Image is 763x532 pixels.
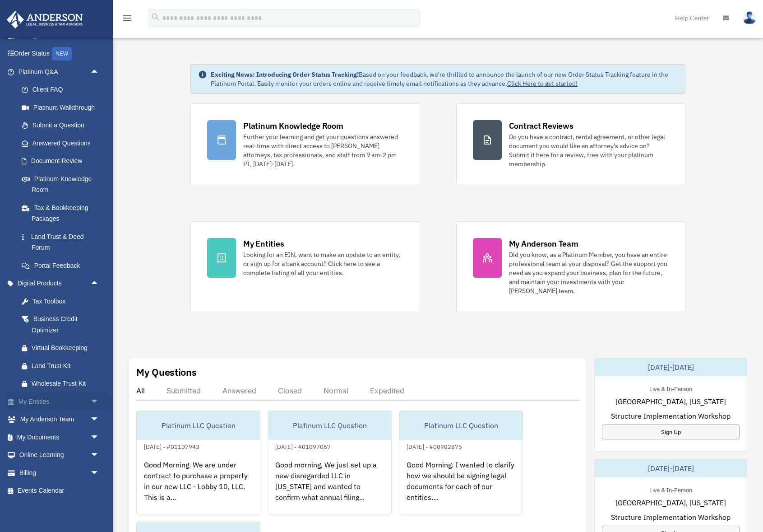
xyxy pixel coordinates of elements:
div: Do you have a contract, rental agreement, or other legal document you would like an attorney's ad... [509,132,669,168]
div: Normal [324,386,348,395]
span: arrow_drop_up [90,63,108,81]
div: Platinum LLC Question [399,411,523,440]
a: Online Learningarrow_drop_down [6,446,113,464]
a: Platinum Q&Aarrow_drop_up [6,63,113,81]
span: arrow_drop_down [90,464,108,482]
a: Business Credit Optimizer [13,310,113,339]
span: arrow_drop_down [90,411,108,429]
div: My Entities [243,238,284,249]
span: arrow_drop_up [90,275,108,293]
a: Virtual Bookkeeping [13,339,113,357]
div: Expedited [370,386,404,395]
a: Click Here to get started! [507,79,578,88]
div: Did you know, as a Platinum Member, you have an entire professional team at your disposal? Get th... [509,250,669,295]
a: menu [122,16,133,23]
div: Virtual Bookkeeping [32,342,102,354]
a: Digital Productsarrow_drop_up [6,275,113,293]
div: Wholesale Trust Kit [32,378,102,389]
a: Platinum Knowledge Room [13,170,113,199]
div: My Anderson Team [509,238,578,249]
a: Land Trust & Deed Forum [13,228,113,257]
a: Land Trust Kit [13,357,113,375]
div: NEW [52,47,72,61]
a: Contract Reviews Do you have a contract, rental agreement, or other legal document you would like... [456,103,685,185]
a: Submit a Question [13,117,113,135]
a: Platinum Walkthrough [13,98,113,117]
span: [GEOGRAPHIC_DATA], [US_STATE] [615,497,726,508]
div: Business Credit Optimizer [32,313,102,336]
a: My Documentsarrow_drop_down [6,428,113,446]
strong: Exciting News: Introducing Order Status Tracking! [211,70,359,79]
div: [DATE] - #01097067 [268,441,338,451]
div: Platinum LLC Question [268,411,391,440]
span: arrow_drop_down [90,428,108,447]
img: Anderson Advisors Platinum Portal [4,11,86,28]
a: My Anderson Teamarrow_drop_down [6,411,113,429]
a: Events Calendar [6,482,113,500]
a: Sign Up [602,425,740,439]
div: Looking for an EIN, want to make an update to an entity, or sign up for a bank account? Click her... [243,250,403,277]
div: [DATE]-[DATE] [595,459,747,477]
div: Based on your feedback, we're thrilled to announce the launch of our new Order Status Tracking fe... [211,70,678,88]
div: Tax Toolbox [32,296,102,307]
a: Billingarrow_drop_down [6,464,113,482]
div: Further your learning and get your questions answered real-time with direct access to [PERSON_NAM... [243,132,403,168]
div: Submitted [166,386,201,395]
a: Answered Questions [13,134,113,152]
a: Tax & Bookkeeping Packages [13,199,113,228]
a: My Entities Looking for an EIN, want to make an update to an entity, or sign up for a bank accoun... [190,221,420,312]
span: arrow_drop_down [90,446,108,465]
div: Closed [278,386,302,395]
span: Structure Implementation Workshop [611,512,731,523]
a: Wholesale Trust Kit [13,375,113,393]
a: Tax Toolbox [13,292,113,310]
span: [GEOGRAPHIC_DATA], [US_STATE] [615,396,726,407]
a: Document Review [13,152,113,170]
div: [DATE] - #00982875 [399,441,469,451]
span: arrow_drop_down [90,392,108,411]
div: Contract Reviews [509,120,573,131]
a: Order StatusNEW [6,45,113,63]
div: [DATE] - #01107943 [137,441,207,451]
div: Good Morning. We are under contract to purchase a property in our new LLC - Lobby 10, LLC. This i... [137,452,260,523]
div: Good Morning. I wanted to clarify how we should be signing legal documents for each of our entiti... [399,452,523,523]
div: Land Trust Kit [32,360,102,372]
div: Platinum LLC Question [137,411,260,440]
a: Platinum LLC Question[DATE] - #00982875Good Morning. I wanted to clarify how we should be signing... [399,411,523,514]
a: Platinum Knowledge Room Further your learning and get your questions answered real-time with dire... [190,103,420,185]
div: Good morning, We just set up a new disregarded LLC in [US_STATE] and wanted to confirm what annua... [268,452,391,523]
div: Answered [222,386,256,395]
a: My Anderson Team Did you know, as a Platinum Member, you have an entire professional team at your... [456,221,685,312]
a: My Entitiesarrow_drop_down [6,392,113,411]
div: Live & In-Person [642,383,699,393]
a: Client FAQ [13,81,113,99]
a: Platinum LLC Question[DATE] - #01097067Good morning, We just set up a new disregarded LLC in [US_... [268,411,392,514]
a: Platinum LLC Question[DATE] - #01107943Good Morning. We are under contract to purchase a property... [136,411,260,514]
img: User Pic [743,11,756,24]
a: Portal Feedback [13,257,113,275]
i: search [151,12,161,22]
div: [DATE]-[DATE] [595,358,747,376]
i: menu [122,13,133,23]
div: Platinum Knowledge Room [243,120,343,131]
span: Structure Implementation Workshop [611,411,731,421]
div: All [136,386,145,395]
div: My Questions [136,365,197,379]
div: Live & In-Person [642,485,699,494]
